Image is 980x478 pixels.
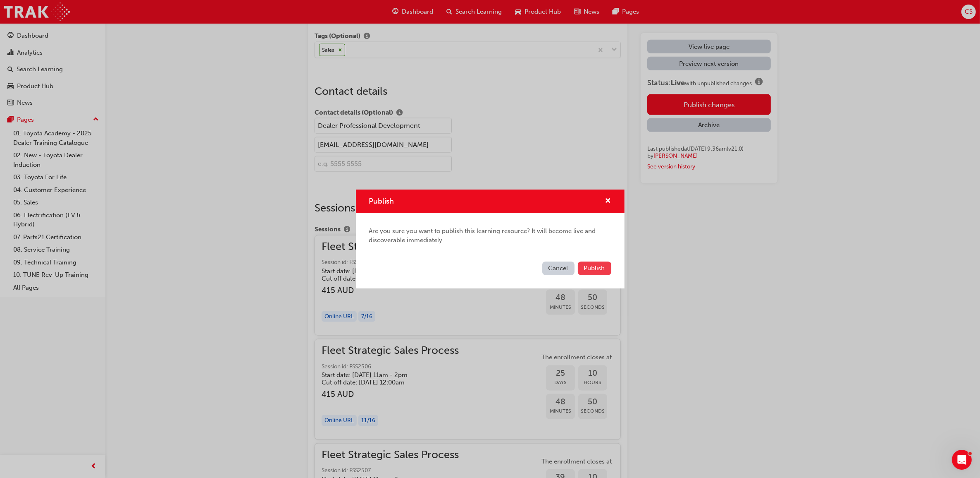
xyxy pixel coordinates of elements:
div: Are you sure you want to publish this learning resource? It will become live and discoverable imm... [356,213,625,258]
span: cross-icon [605,198,611,205]
div: Publish [356,190,625,288]
button: Cancel [542,262,575,275]
button: Publish [578,262,611,275]
span: Publish [369,197,394,206]
iframe: Intercom live chat [952,450,972,470]
span: Publish [584,264,605,272]
button: cross-icon [605,196,611,207]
